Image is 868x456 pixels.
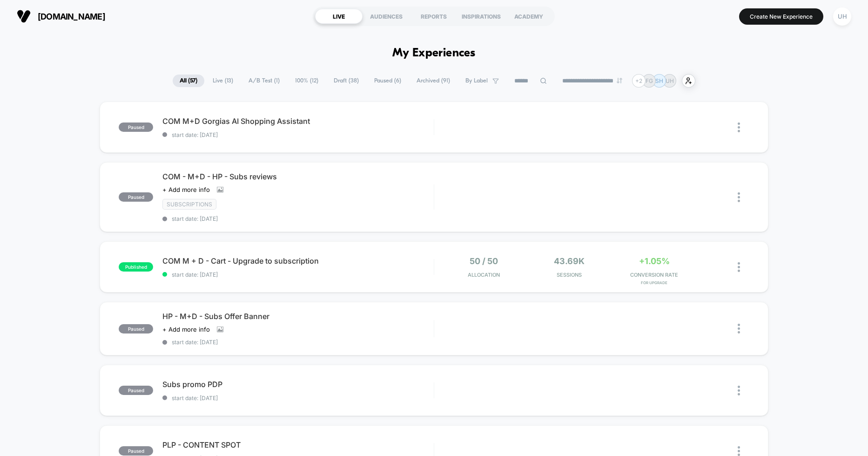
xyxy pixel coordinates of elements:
h1: My Experiences [392,47,476,60]
div: REPORTS [410,9,458,24]
img: close [738,446,740,456]
span: A/B Test ( 1 ) [242,75,287,87]
span: start date: [DATE] [162,131,433,138]
span: 100% ( 12 ) [288,75,325,87]
span: 50 / 50 [470,256,498,266]
span: paused [119,192,153,202]
span: published [119,262,153,272]
span: Subs promo PDP [162,380,433,389]
div: ACADEMY [505,9,552,24]
span: COM M + D - Cart - Upgrade to subscription [162,256,433,265]
div: UH [833,7,851,26]
span: Sessions [529,272,609,278]
span: Draft ( 38 ) [327,75,366,87]
button: UH [830,7,854,26]
span: CONVERSION RATE [614,272,694,278]
p: UH [666,77,674,84]
span: Paused ( 6 ) [367,75,408,87]
span: 43.69k [554,256,585,266]
span: start date: [DATE] [162,215,433,222]
span: [DOMAIN_NAME] [38,12,105,21]
button: Create New Experience [739,8,823,25]
span: + Add more info [162,326,210,333]
img: close [738,123,740,132]
span: + Add more info [162,186,210,193]
div: + 2 [632,74,646,88]
span: All ( 57 ) [173,75,204,87]
img: close [738,262,740,272]
p: SH [655,77,663,84]
img: close [738,192,740,202]
span: Archived ( 91 ) [410,75,457,87]
span: By Label [465,77,488,84]
span: paused [119,446,153,456]
span: paused [119,386,153,395]
span: PLP - CONTENT SPOT [162,440,433,449]
span: +1.05% [639,256,670,266]
span: Allocation [468,272,500,278]
span: subscriptions [162,199,216,210]
img: Visually logo [17,9,31,23]
div: LIVE [315,9,363,24]
span: paused [119,324,153,333]
span: Live ( 13 ) [206,75,240,87]
p: FG [646,77,653,84]
span: start date: [DATE] [162,339,433,346]
img: close [738,324,740,333]
img: end [617,78,622,83]
img: close [738,386,740,395]
span: start date: [DATE] [162,271,433,278]
span: for Upgrade [614,280,694,285]
div: AUDIENCES [363,9,410,24]
span: COM - M+D - HP - Subs reviews [162,172,433,181]
span: HP - M+D - Subs Offer Banner [162,312,433,321]
div: INSPIRATIONS [458,9,505,24]
span: COM M+D Gorgias AI Shopping Assistant [162,116,433,126]
button: [DOMAIN_NAME] [14,9,108,24]
span: start date: [DATE] [162,395,433,402]
span: paused [119,123,153,132]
